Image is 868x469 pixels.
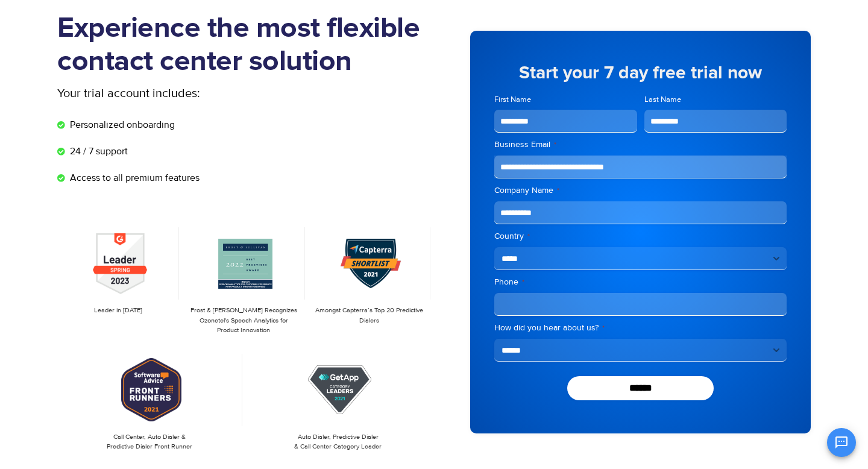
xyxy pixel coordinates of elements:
span: Personalized onboarding [67,118,175,132]
label: Last Name [644,94,787,105]
h5: Start your 7 day free trial now [494,64,787,82]
p: Your trial account includes: [57,84,344,102]
label: Country [494,230,787,242]
label: Business Email [494,139,787,151]
p: Call Center, Auto Dialer & Predictive Dialer Front Runner [63,432,236,452]
span: 24 / 7 support [67,144,128,159]
p: Frost & [PERSON_NAME] Recognizes Ozonetel's Speech Analytics for Product Innovation [189,306,298,336]
label: Phone [494,276,787,288]
label: How did you hear about us? [494,322,787,334]
p: Leader in [DATE] [63,306,173,316]
span: Access to all premium features [67,171,200,185]
p: Auto Dialer, Predictive Dialer & Call Center Category Leader [252,432,425,452]
p: Amongst Capterra’s Top 20 Predictive Dialers [315,306,424,326]
label: Company Name [494,184,787,197]
button: Open chat [827,428,856,457]
h1: Experience the most flexible contact center solution [57,12,434,78]
label: First Name [494,94,637,105]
